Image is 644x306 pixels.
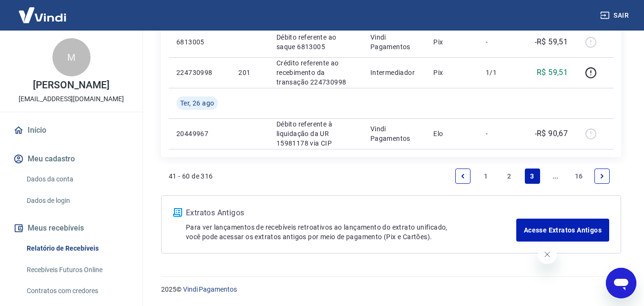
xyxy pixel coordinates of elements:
[535,36,568,48] p: -R$ 59,51
[176,37,223,47] p: 6813005
[606,268,636,298] iframe: Botão para abrir a janela de mensagens
[370,68,419,77] p: Intermediador
[594,169,610,184] a: Next page
[501,169,517,184] a: Page 2
[525,169,540,184] a: Page 3 is your current page
[11,218,131,239] button: Meus recebíveis
[571,169,587,184] a: Page 16
[538,245,557,264] iframe: Fechar mensagem
[451,165,613,188] ul: Pagination
[11,0,73,30] img: Vindi
[598,7,633,24] button: Sair
[370,32,419,52] p: Vindi Pagamentos
[23,191,131,211] a: Dados de login
[19,94,124,104] p: [EMAIL_ADDRESS][DOMAIN_NAME]
[537,67,568,78] p: R$ 59,51
[183,285,237,293] a: Vindi Pagamentos
[6,7,80,14] span: Olá! Precisa de ajuda?
[180,98,214,108] span: Ter, 26 ago
[23,260,131,280] a: Recebíveis Futuros Online
[455,169,470,184] a: Previous page
[486,37,514,47] p: -
[486,68,514,77] p: 1/1
[176,129,223,138] p: 20449967
[433,68,470,77] p: Pix
[276,32,355,52] p: Débito referente ao saque 6813005
[433,129,470,138] p: Elo
[11,148,131,169] button: Meu cadastro
[23,281,131,301] a: Contratos com credores
[161,285,621,295] p: 2025 ©
[548,169,563,184] a: Jump forward
[186,222,516,242] p: Para ver lançamentos de recebíveis retroativos ao lançamento do extrato unificado, você pode aces...
[479,169,494,184] a: Page 1
[52,38,91,76] div: M
[23,239,131,258] a: Relatório de Recebíveis
[33,80,109,90] p: [PERSON_NAME]
[276,58,355,87] p: Crédito referente ao recebimento da transação 224730998
[516,219,609,242] a: Acesse Extratos Antigos
[276,119,355,148] p: Débito referente à liquidação da UR 15981178 via CIP
[486,129,514,138] p: -
[169,171,213,181] p: 41 - 60 de 316
[238,68,261,77] p: 201
[23,169,131,189] a: Dados da conta
[186,207,516,219] p: Extratos Antigos
[176,68,223,77] p: 224730998
[535,128,568,139] p: -R$ 90,67
[11,120,131,141] a: Início
[173,208,182,217] img: ícone
[370,124,419,143] p: Vindi Pagamentos
[433,37,470,47] p: Pix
